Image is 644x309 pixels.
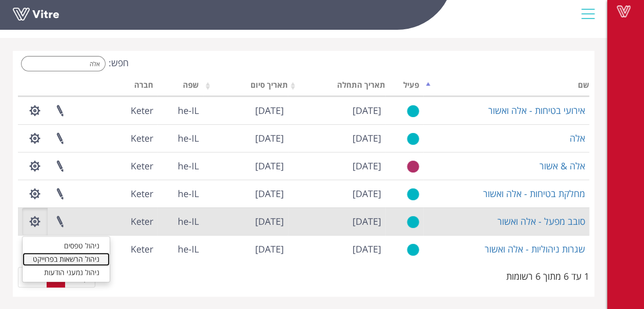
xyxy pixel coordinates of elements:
td: [DATE] [288,152,385,180]
td: he-IL [157,152,203,180]
a: אירועי בטיחות - אלה ואשור [488,104,585,117]
td: [DATE] [288,207,385,235]
label: חפש: [18,56,129,71]
a: ניהול נמעני הודעות [23,266,110,279]
td: [DATE] [203,124,288,152]
th: שם: activate to sort column descending [423,77,589,96]
th: פעיל [385,77,423,96]
td: [DATE] [288,180,385,207]
span: 218 [131,132,153,144]
a: הבא [18,267,47,287]
span: 218 [131,104,153,117]
span: 218 [131,187,153,200]
td: [DATE] [288,96,385,124]
td: [DATE] [203,180,288,207]
td: he-IL [157,124,203,152]
span: 218 [131,243,153,255]
span: 218 [131,215,153,227]
img: yes [407,105,419,118]
td: [DATE] [203,96,288,124]
td: [DATE] [203,207,288,235]
td: [DATE] [203,152,288,180]
img: yes [407,132,419,145]
a: שגרות ניהוליות - אלה ואשור [485,243,585,255]
div: 1 עד 6 מתוך 6 רשומות [506,266,589,283]
th: חברה [109,77,157,96]
input: חפש: [21,56,106,71]
img: no [407,160,419,173]
td: [DATE] [288,235,385,263]
td: he-IL [157,235,203,263]
td: he-IL [157,207,203,235]
td: he-IL [157,180,203,207]
img: yes [407,188,419,201]
td: [DATE] [203,235,288,263]
a: אלה & אשור [539,160,585,172]
th: תאריך סיום: activate to sort column ascending [203,77,288,96]
td: [DATE] [288,124,385,152]
th: תאריך התחלה: activate to sort column ascending [288,77,385,96]
a: מחלקת בטיחות - אלה ואשור [483,187,585,200]
img: yes [407,243,419,256]
a: ניהול טפסים [23,239,110,253]
img: yes [407,216,419,228]
td: he-IL [157,96,203,124]
a: אלה [570,132,585,144]
th: שפה [157,77,203,96]
a: סובב מפעל - אלה ואשור [497,215,585,227]
a: ניהול הרשאות בפרוייקט [23,253,110,266]
span: 218 [131,160,153,172]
